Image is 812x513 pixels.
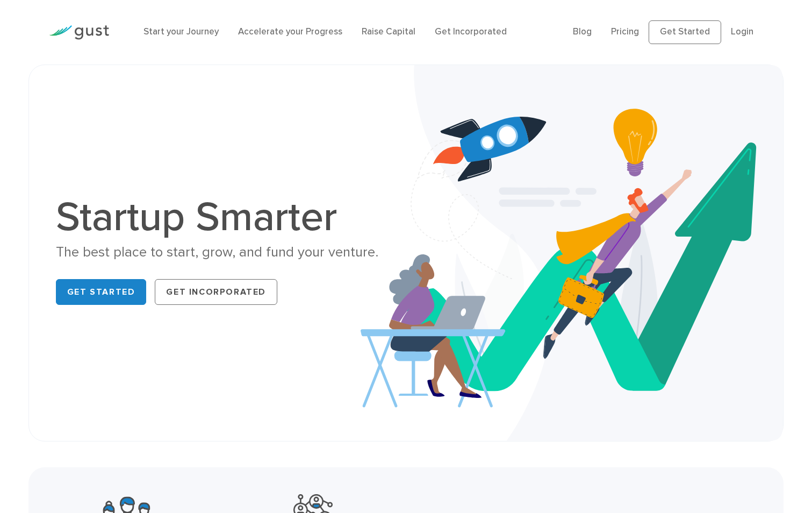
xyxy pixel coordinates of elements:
a: Get Incorporated [155,279,277,305]
a: Get Started [649,20,721,44]
a: Login [731,26,753,37]
a: Raise Capital [362,26,415,37]
img: Gust Logo [49,25,109,40]
a: Start your Journey [143,26,219,37]
h1: Startup Smarter [56,197,398,238]
a: Pricing [611,26,639,37]
a: Get Started [56,279,147,305]
div: The best place to start, grow, and fund your venture. [56,243,398,262]
img: Startup Smarter Hero [361,65,784,441]
a: Get Incorporated [435,26,507,37]
a: Blog [573,26,592,37]
a: Accelerate your Progress [238,26,342,37]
